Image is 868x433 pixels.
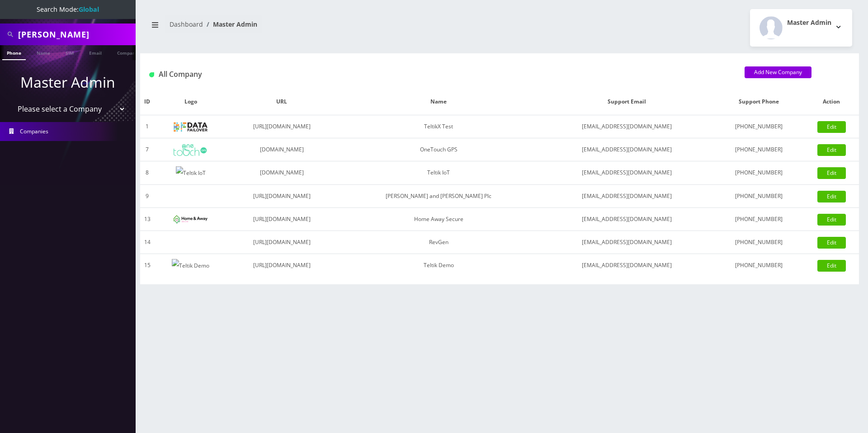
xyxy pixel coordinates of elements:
a: Edit [817,121,846,133]
td: [EMAIL_ADDRESS][DOMAIN_NAME] [540,161,713,185]
td: [PHONE_NUMBER] [713,254,804,277]
img: Home Away Secure [174,215,208,224]
a: Edit [817,167,846,179]
td: [EMAIL_ADDRESS][DOMAIN_NAME] [540,184,713,207]
a: Edit [817,191,846,202]
td: 13 [140,207,155,231]
td: Teltik Demo [337,254,540,277]
button: Master Admin [750,9,852,47]
th: Support Phone [713,89,804,115]
img: OneTouch GPS [174,144,208,156]
h2: Master Admin [787,19,831,27]
td: [EMAIL_ADDRESS][DOMAIN_NAME] [540,254,713,277]
a: Add New Company [745,66,811,78]
td: [EMAIL_ADDRESS][DOMAIN_NAME] [540,115,713,138]
td: [PHONE_NUMBER] [713,231,804,254]
th: Support Email [540,89,713,115]
a: Edit [817,214,846,226]
a: Edit [817,144,846,156]
span: Companies [20,127,48,135]
img: All Company [149,72,154,77]
td: [PHONE_NUMBER] [713,207,804,231]
td: 1 [140,115,155,138]
td: 7 [140,138,155,161]
strong: Global [79,5,99,14]
th: Logo [155,89,226,115]
nav: breadcrumb [147,15,493,41]
td: [URL][DOMAIN_NAME] [226,115,337,138]
td: [URL][DOMAIN_NAME] [226,184,337,207]
th: URL [226,89,337,115]
td: [EMAIL_ADDRESS][DOMAIN_NAME] [540,207,713,231]
td: [DOMAIN_NAME] [226,138,337,161]
a: SIM [61,45,78,59]
td: 15 [140,254,155,277]
a: Edit [817,260,846,272]
a: Edit [817,237,846,249]
td: Teltik IoT [337,161,540,185]
a: Email [85,45,106,59]
td: [PHONE_NUMBER] [713,115,804,138]
td: [EMAIL_ADDRESS][DOMAIN_NAME] [540,138,713,161]
td: [PHONE_NUMBER] [713,138,804,161]
td: [PHONE_NUMBER] [713,161,804,185]
td: 9 [140,184,155,207]
td: OneTouch GPS [337,138,540,161]
h1: All Company [149,70,731,79]
td: RevGen [337,231,540,254]
span: Search Mode: [37,5,99,14]
img: TeltikX Test [174,122,208,132]
td: 14 [140,231,155,254]
a: Phone [2,45,26,60]
td: TeltikX Test [337,115,540,138]
img: Teltik IoT [176,166,206,180]
th: ID [140,89,155,115]
td: [URL][DOMAIN_NAME] [226,207,337,231]
td: Home Away Secure [337,207,540,231]
th: Action [804,89,859,115]
td: [EMAIL_ADDRESS][DOMAIN_NAME] [540,231,713,254]
td: [URL][DOMAIN_NAME] [226,231,337,254]
a: Company [113,45,143,59]
th: Name [337,89,540,115]
td: [PERSON_NAME] and [PERSON_NAME] Plc [337,184,540,207]
li: Master Admin [203,19,257,29]
a: Dashboard [170,20,203,28]
td: [DOMAIN_NAME] [226,161,337,185]
td: 8 [140,161,155,185]
a: Name [32,45,55,59]
td: [PHONE_NUMBER] [713,184,804,207]
input: Search All Companies [18,26,133,43]
img: Teltik Demo [172,259,209,273]
td: [URL][DOMAIN_NAME] [226,254,337,277]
